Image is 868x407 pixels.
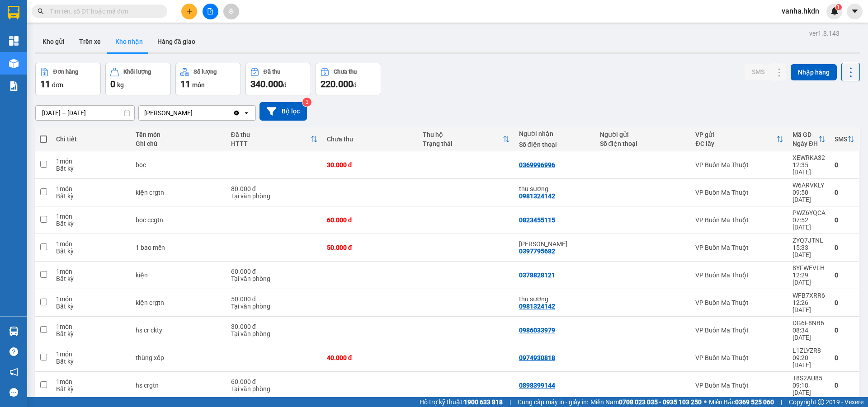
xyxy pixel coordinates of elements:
div: VP Buôn Ma Thuột [695,299,783,306]
div: Bất kỳ [56,275,127,282]
div: bọc [136,161,222,168]
div: 0 [835,161,854,168]
div: Số lượng [193,69,217,75]
div: ZYQ7JTNL [793,237,826,244]
div: L1ZLYZR8 [793,347,826,354]
div: VP Buôn Ma Thuột [695,216,783,224]
div: 09:50 [DATE] [793,189,826,203]
div: 1 món [56,351,127,358]
div: hs cr ckty [136,327,222,334]
div: Mã GD [793,131,818,138]
span: đ [283,81,287,89]
div: tuấn hùng [519,240,591,248]
div: 0974930818 [519,354,555,361]
div: 1 món [56,185,127,192]
div: Bất kỳ [56,192,127,200]
span: 11 [40,79,50,89]
div: 15:33 [DATE] [793,244,826,258]
div: Tại văn phòng [231,385,318,393]
div: 07:52 [DATE] [793,216,826,231]
div: hs crgtn [136,382,222,389]
div: Tại văn phòng [231,330,318,337]
div: ver 1.8.143 [809,28,840,38]
div: Ngày ĐH [793,140,818,147]
div: 1 bao mền [136,244,222,251]
div: VP Buôn Ma Thuột [695,161,783,168]
button: Hàng đã giao [150,31,203,52]
span: plus [186,8,193,14]
button: file-add [203,4,218,19]
div: 0 [835,382,854,389]
th: Toggle SortBy [788,127,830,151]
div: Người nhận [519,130,591,137]
span: ⚪️ [704,400,707,404]
div: Bất kỳ [56,330,127,337]
div: kiện [136,271,222,279]
span: | [781,397,782,407]
div: 60.000 đ [327,216,414,224]
button: aim [223,4,239,19]
div: 0 [835,327,854,334]
div: 0981324142 [519,303,555,310]
div: 0 [835,299,854,306]
th: Toggle SortBy [418,127,514,151]
div: VP Buôn Ma Thuột [695,354,783,361]
button: Kho gửi [35,31,72,52]
div: [PERSON_NAME] [144,108,193,117]
div: T8S2AU85 [793,374,826,382]
div: Khối lượng [123,69,151,75]
span: question-circle [9,347,18,356]
span: search [38,8,44,14]
div: Trạng thái [423,140,503,147]
span: 1 [837,4,840,10]
strong: 0708 023 035 - 0935 103 250 [619,398,702,406]
div: 1 món [56,268,127,275]
div: HTTT [231,140,311,147]
strong: 1900 633 818 [464,398,503,406]
button: plus [181,4,197,19]
div: 50.000 đ [231,295,318,303]
div: Tại văn phòng [231,192,318,200]
div: ĐC lấy [695,140,776,147]
span: 340.000 [250,79,283,89]
div: 1 món [56,378,127,385]
div: 0 [835,354,854,361]
div: 12:35 [DATE] [793,161,826,176]
div: 0823455115 [519,216,555,224]
div: 40.000 đ [327,354,414,361]
div: VP Buôn Ma Thuột [695,244,783,251]
div: Tại văn phòng [231,275,318,282]
button: Số lượng11món [175,63,241,95]
div: Bất kỳ [56,358,127,365]
div: 1 món [56,213,127,220]
div: 80.000 đ [231,185,318,192]
div: 50.000 đ [327,244,414,251]
th: Toggle SortBy [691,127,788,151]
div: 1 món [56,158,127,165]
div: XEWRKA32 [793,154,826,161]
div: SMS [835,136,847,143]
div: 60.000 đ [231,268,318,275]
div: 8YFWEVLH [793,264,826,271]
span: Cung cấp máy in - giấy in: [518,397,588,407]
div: 08:34 [DATE] [793,327,826,341]
span: 220.000 [321,79,353,89]
button: Trên xe [72,31,108,52]
img: logo-vxr [8,6,19,19]
div: 0397795682 [519,248,555,255]
div: Đơn hàng [53,69,78,75]
span: đơn [52,81,63,89]
div: VP Buôn Ma Thuột [695,382,783,389]
button: Khối lượng0kg [105,63,171,95]
div: Số điện thoại [600,140,687,147]
input: Tìm tên, số ĐT hoặc mã đơn [50,6,156,16]
div: Tại văn phòng [231,303,318,310]
button: Kho nhận [108,31,150,52]
span: kg [117,81,124,89]
input: Selected Gia Nghĩa. [193,108,194,117]
span: caret-down [851,7,859,15]
div: 09:20 [DATE] [793,354,826,369]
sup: 3 [302,98,311,107]
span: file-add [207,8,213,14]
div: bọc ccgtn [136,216,222,224]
